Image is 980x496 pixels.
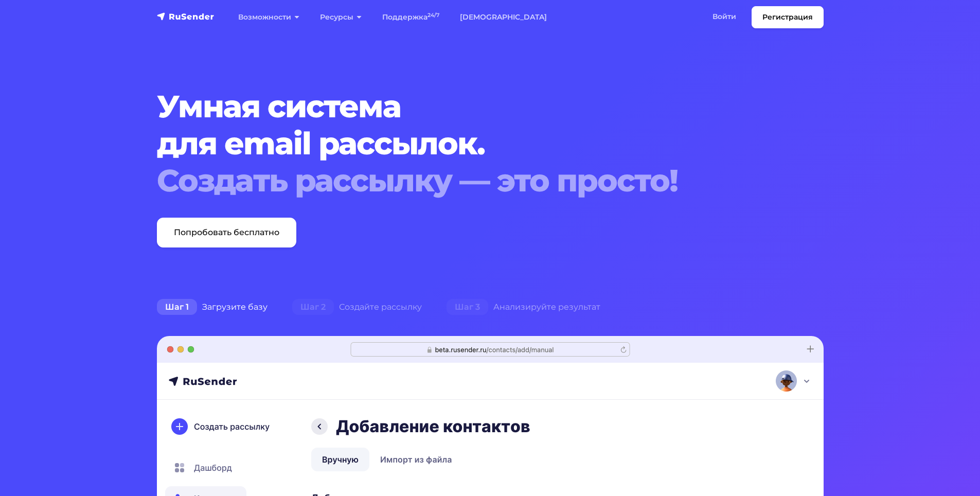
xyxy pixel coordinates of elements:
span: Шаг 2 [292,299,334,315]
sup: 24/7 [427,12,439,19]
div: Загрузите базу [145,297,280,317]
div: Анализируйте результат [434,297,613,317]
a: Регистрация [752,6,824,28]
a: Попробовать бесплатно [157,218,296,247]
h1: Умная система для email рассылок. [157,88,767,199]
a: Поддержка24/7 [372,7,450,28]
div: Создайте рассылку [280,297,434,317]
span: Шаг 1 [157,299,197,315]
a: [DEMOGRAPHIC_DATA] [450,7,557,28]
a: Ресурсы [310,7,372,28]
div: Создать рассылку — это просто! [157,162,767,199]
img: RuSender [157,11,215,22]
span: Шаг 3 [447,299,488,315]
a: Войти [702,6,746,27]
a: Возможности [228,7,310,28]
